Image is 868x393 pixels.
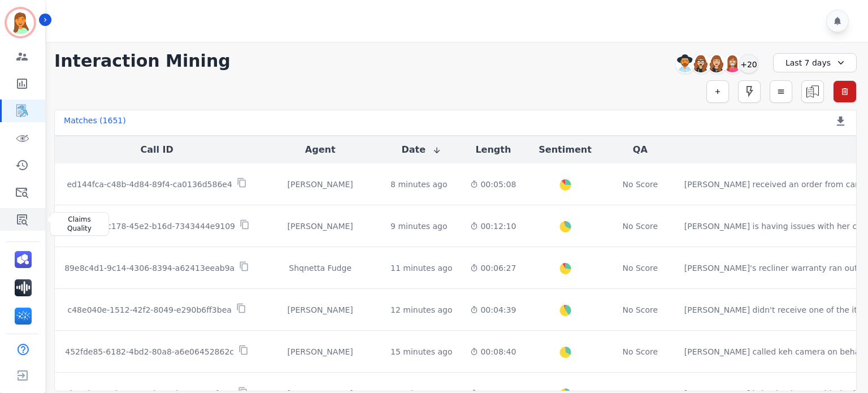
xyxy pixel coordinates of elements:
div: No Score [622,179,658,190]
button: Date [401,143,441,157]
p: 452fde85-6182-4bd2-80a8-a6e06452862c [65,346,234,357]
div: 00:04:39 [470,304,516,316]
div: 15 minutes ago [390,346,452,357]
div: Shqnetta Fudge [268,262,372,274]
p: 89e8c4d1-9c14-4306-8394-a62413eeab9a [64,262,235,274]
button: Sentiment [539,143,591,157]
div: 00:06:27 [470,262,516,274]
div: [PERSON_NAME] [268,179,372,190]
div: 8 minutes ago [390,179,448,190]
button: Call ID [141,143,173,157]
button: Length [475,143,511,157]
div: No Score [622,346,658,357]
p: eadb807d-c178-45e2-b16d-7343444e9109 [64,221,235,232]
div: Last 7 days [773,53,857,72]
div: No Score [622,304,658,316]
button: Agent [305,143,336,157]
div: +20 [739,54,758,74]
div: No Score [622,262,658,274]
div: [PERSON_NAME] [268,346,372,357]
div: 00:05:08 [470,179,516,190]
button: QA [633,143,648,157]
div: 00:12:10 [470,221,516,232]
div: [PERSON_NAME] [268,221,372,232]
h1: Interaction Mining [54,51,231,71]
div: [PERSON_NAME] [268,304,372,316]
img: Bordered avatar [7,9,34,36]
div: 00:08:40 [470,346,516,357]
div: 9 minutes ago [390,221,448,232]
div: 11 minutes ago [390,262,452,274]
p: ed144fca-c48b-4d84-89f4-ca0136d586e4 [67,179,232,190]
div: 12 minutes ago [390,304,452,316]
div: Matches ( 1651 ) [64,115,126,131]
p: c48e040e-1512-42f2-8049-e290b6ff3bea [68,304,232,316]
div: No Score [622,221,658,232]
